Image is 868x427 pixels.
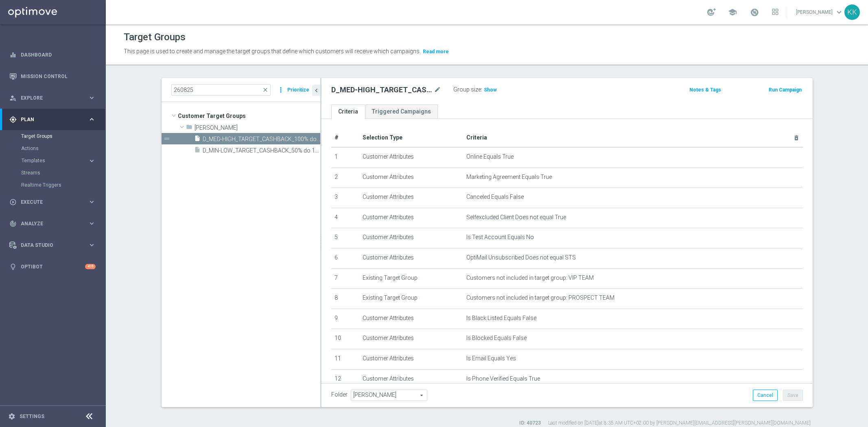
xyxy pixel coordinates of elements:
[331,105,365,119] a: Criteria
[9,198,17,206] i: play_circle_outline
[793,135,800,141] i: delete_forever
[331,369,360,390] td: 12
[9,116,17,123] i: gps_fixed
[331,289,360,309] td: 8
[519,420,541,427] label: ID: 40723
[331,85,432,95] h2: D_MED-HIGH_TARGET_CASHBACK_100% do 300 PLN_EPLW_260825
[768,85,802,94] button: Run Campaign
[359,129,463,147] th: Selection Type
[9,95,96,101] div: person_search Explore keyboard_arrow_right
[9,198,88,206] div: Execute
[359,268,463,289] td: Existing Target Group
[453,86,481,93] label: Group size
[124,31,186,43] h1: Target Groups
[21,221,88,226] span: Analyze
[359,168,463,188] td: Customer Attributes
[21,170,85,176] a: Streams
[331,147,360,168] td: 1
[359,309,463,329] td: Customer Attributes
[9,116,96,123] button: gps_fixed Plan keyboard_arrow_right
[466,153,514,160] span: Online Equals True
[21,157,96,164] button: Templates keyboard_arrow_right
[203,147,320,154] span: D_MIN-LOW_TARGET_CASHBACK_50% do 100 PLN_EPLW_260825
[484,87,497,93] span: Show
[9,199,96,205] button: play_circle_outline Execute keyboard_arrow_right
[359,248,463,268] td: Customer Attributes
[9,220,17,227] i: track_changes
[844,4,860,20] div: KK
[359,289,463,309] td: Existing Target Group
[331,188,360,208] td: 3
[466,194,524,200] span: Canceled Equals False
[422,47,450,56] button: Read more
[331,248,360,268] td: 6
[365,105,438,119] a: Triggered Campaigns
[9,44,96,65] div: Dashboard
[203,136,320,143] span: D_MED-HIGH_TARGET_CASHBACK_100% do 300 PLN_EPLW_260825
[728,8,737,17] span: school
[194,146,201,156] i: insert_drive_file
[262,87,269,93] span: close
[21,96,88,100] span: Explore
[21,155,105,167] div: Templates
[753,390,778,401] button: Cancel
[195,124,320,131] span: Kasia K.
[795,6,844,18] a: [PERSON_NAME]keyboard_arrow_down
[21,117,88,122] span: Plan
[85,264,96,269] div: +10
[783,390,803,401] button: Save
[286,85,310,96] button: Prioritize
[466,254,576,261] span: OptiMail Unsubscribed Does not equal STS
[21,65,96,87] a: Mission Control
[9,116,88,123] div: Plan
[466,214,566,221] span: Selfexcluded Client Does not equal True
[9,264,96,270] button: lightbulb Optibot +10
[178,110,320,122] span: Customer Target Groups
[9,73,96,80] button: Mission Control
[21,145,85,152] a: Actions
[466,355,516,362] span: Is Email Equals Yes
[331,208,360,228] td: 4
[21,133,85,139] a: Target Groups
[331,129,360,147] th: #
[22,158,80,163] span: Templates
[88,115,96,123] i: keyboard_arrow_right
[359,208,463,228] td: Customer Attributes
[466,134,487,141] span: Criteria
[9,52,96,58] button: equalizer Dashboard
[9,220,96,227] button: track_changes Analyze keyboard_arrow_right
[21,182,85,188] a: Realtime Triggers
[359,188,463,208] td: Customer Attributes
[481,86,482,93] label: :
[9,65,96,87] div: Mission Control
[277,84,285,96] i: more_vert
[835,8,844,17] span: keyboard_arrow_down
[9,51,17,59] i: equalizer
[466,315,536,322] span: Is Black Listed Equals False
[20,414,44,419] a: Settings
[466,335,527,342] span: Is Blocked Equals False
[359,228,463,248] td: Customer Attributes
[9,94,88,102] div: Explore
[21,179,105,191] div: Realtime Triggers
[194,135,201,144] i: insert_drive_file
[21,142,105,155] div: Actions
[186,124,192,133] i: folder
[331,329,360,349] td: 10
[21,256,85,277] a: Optibot
[466,294,614,301] span: Customers not included in target group: PROSPECT TEAM
[359,369,463,390] td: Customer Attributes
[331,268,360,289] td: 7
[331,309,360,329] td: 9
[9,263,17,270] i: lightbulb
[8,413,15,420] i: settings
[21,200,88,205] span: Execute
[9,242,96,248] button: Data Studio keyboard_arrow_right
